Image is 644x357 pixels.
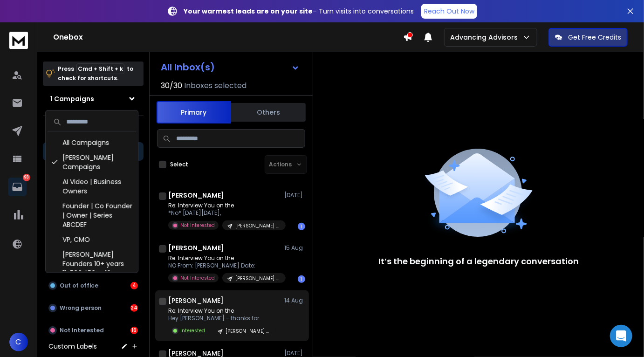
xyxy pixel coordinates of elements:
div: VP, CMO [48,232,136,247]
div: 1 [298,275,305,283]
div: [PERSON_NAME] Founders 10+ years 11-500 $50M-10B [48,247,136,281]
div: All Campaigns [48,135,136,150]
p: Wrong person [60,304,102,312]
p: Out of office [60,282,98,289]
strong: Your warmest leads are on your site [184,7,313,16]
img: logo [9,32,28,49]
p: [DATE] [284,350,305,357]
div: AI Video | Business Owners [48,174,136,199]
span: 30 / 30 [161,80,182,91]
p: Hey [PERSON_NAME] - thanks for [168,315,276,322]
p: [PERSON_NAME] Campaigns [235,275,280,282]
p: Not Interested [180,275,215,281]
div: 1 [298,223,305,230]
p: [PERSON_NAME] Campaigns [235,222,280,229]
div: 4 [130,282,138,289]
p: 98 [23,174,30,181]
p: Advancing Advisors [450,33,521,42]
p: [PERSON_NAME] Campaigns [226,328,270,335]
p: Re: Interview You on the [168,307,276,315]
p: [DATE] [284,192,305,199]
p: It’s the beginning of a legendary conversation [378,255,579,268]
h3: Filters [43,124,144,137]
p: Get Free Credits [568,33,621,42]
h1: Onebox [53,32,403,43]
span: Cmd + Shift + k [76,63,124,74]
p: Not Interested [180,222,215,229]
button: Primary [157,101,231,124]
div: 24 [130,304,138,312]
h1: 1 Campaigns [50,94,94,103]
span: C [9,333,28,351]
p: Interested [180,327,205,334]
p: Re: Interview You on the [168,254,280,262]
p: – Turn visits into conversations [184,7,414,16]
p: Reach Out Now [424,7,474,16]
div: [PERSON_NAME] Campaigns [48,150,136,174]
h1: [PERSON_NAME] [168,243,224,253]
div: Open Intercom Messenger [610,325,632,347]
button: Others [231,102,306,123]
h3: Custom Labels [48,342,97,351]
h1: All Inbox(s) [161,62,215,72]
label: Select [170,161,188,168]
h1: [PERSON_NAME] [168,296,224,305]
p: 15 Aug [284,244,305,252]
h3: Inboxes selected [184,80,247,91]
h1: [PERSON_NAME] [168,191,224,200]
p: Re: Interview You on the [168,202,280,209]
div: Founder | Co Founder | Owner | Series ABCDEF [48,199,136,232]
p: 14 Aug [284,297,305,304]
div: 16 [130,327,138,334]
p: Press to check for shortcuts. [58,64,133,83]
p: *No* [DATE][DATE], [168,209,280,217]
p: NO From: [PERSON_NAME] Date: [168,262,280,269]
p: Not Interested [60,327,104,334]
